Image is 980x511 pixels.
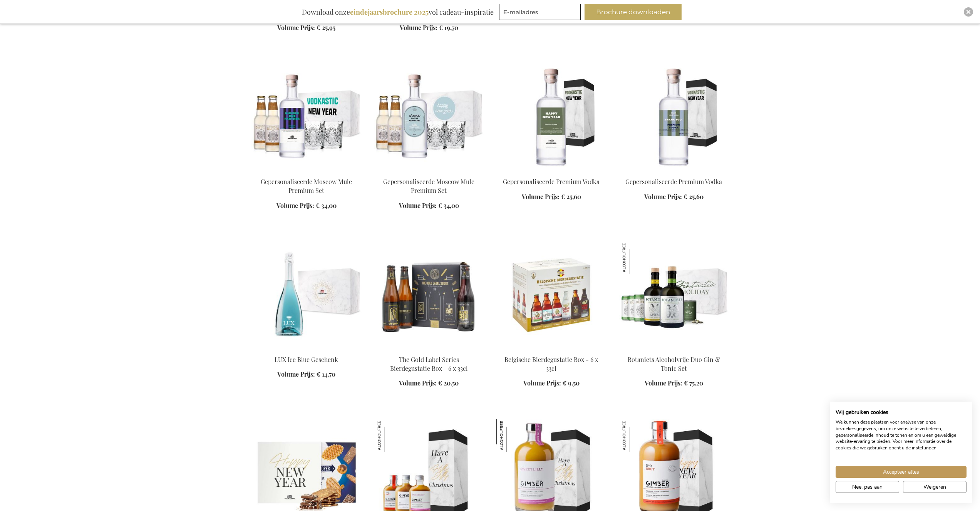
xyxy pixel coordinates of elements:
[645,379,703,388] a: Volume Prijs: € 75,20
[619,241,729,349] img: Botaniets non-alcoholic Duo Gin & Tonic Set
[298,4,497,20] div: Download onze vol cadeau-inspiratie
[399,379,437,387] span: Volume Prijs:
[251,168,362,175] a: Gepersonaliseerde Moscow Mule Premium Set
[683,193,704,201] span: € 25,60
[903,481,967,493] button: Alle cookies weigeren
[438,201,459,209] span: € 34,00
[399,201,437,209] span: Volume Prijs:
[496,168,606,175] a: Gepersonaliseerde Premium Vodka
[251,63,362,171] img: Gepersonaliseerde Moscow Mule Premium Set
[496,63,606,171] img: Gepersonaliseerde Premium Vodka
[277,370,315,378] span: Volume Prijs:
[836,466,967,478] button: Accepteer alle cookies
[374,63,484,171] img: Gepersonaliseerde Moscow Mule Premium Set
[317,23,335,32] span: € 25,95
[316,201,337,209] span: € 34,00
[438,379,459,387] span: € 20,50
[277,23,335,32] a: Volume Prijs: € 25,95
[276,201,314,209] span: Volume Prijs:
[350,7,429,17] b: eindejaarsbrochure 2025
[399,379,459,388] a: Volume Prijs: € 20,50
[277,23,315,32] span: Volume Prijs:
[390,355,468,372] a: The Gold Label Series Bierdegustatie Box - 6 x 33cl
[317,370,335,378] span: € 14,70
[496,419,529,452] img: Gimber Sweet Lilly
[496,346,606,353] a: Tasting Set Belgian Beers
[439,23,458,32] span: € 19,70
[966,10,971,14] img: Close
[374,346,484,353] a: The Gold Label Series Beer Tasting Set
[496,241,606,349] img: Tasting Set Belgian Beers
[251,241,362,349] img: Lux Ice Blue Sparkling Wine Gift Box
[625,178,722,186] a: Gepersonaliseerde Premium Vodka
[275,355,338,364] a: LUX Ice Blue Geschenk
[400,23,458,32] a: Volume Prijs: € 19,70
[561,193,581,201] span: € 25,60
[374,168,484,175] a: Gepersonaliseerde Moscow Mule Premium Set
[277,370,335,379] a: Volume Prijs: € 14,70
[645,379,682,387] span: Volume Prijs:
[504,355,598,372] a: Belgische Bierdegustatie Box - 6 x 33cl
[251,346,362,353] a: Lux Ice Blue Sparkling Wine Gift Box
[644,193,704,201] a: Volume Prijs: € 25,60
[383,178,474,194] a: Gepersonaliseerde Moscow Mule Premium Set
[836,419,967,451] p: We kunnen deze plaatsen voor analyse van onze bezoekersgegevens, om onze website te verbeteren, g...
[619,241,652,274] img: Botaniets Alcoholvrije Duo Gin & Tonic Set
[836,481,899,493] button: Pas cookie voorkeuren aan
[261,178,352,194] a: Gepersonaliseerde Moscow Mule Premium Set
[852,483,883,491] span: Nee, pas aan
[628,355,720,372] a: Botaniets Alcoholvrije Duo Gin & Tonic Set
[523,379,561,387] span: Volume Prijs:
[684,379,703,387] span: € 75,20
[374,241,484,349] img: The Gold Label Series Beer Tasting Set
[964,7,973,17] div: Close
[276,201,337,210] a: Volume Prijs: € 34,00
[619,168,729,175] a: Personalized Premium Vodka
[836,409,967,416] h2: Wij gebruiken cookies
[644,193,682,201] span: Volume Prijs:
[563,379,580,387] span: € 9,50
[522,193,560,201] span: Volume Prijs:
[883,468,919,476] span: Accepteer alles
[619,63,729,171] img: Personalized Premium Vodka
[503,178,600,186] a: Gepersonaliseerde Premium Vodka
[585,4,682,20] button: Brochure downloaden
[374,419,407,452] img: Gimber Tasting Box
[499,4,583,22] form: marketing offers and promotions
[400,23,437,32] span: Volume Prijs:
[923,483,946,491] span: Weigeren
[399,201,459,210] a: Volume Prijs: € 34,00
[619,419,652,452] img: Gimber Brut
[523,379,580,388] a: Volume Prijs: € 9,50
[522,193,581,201] a: Volume Prijs: € 25,60
[499,4,581,20] input: E-mailadres
[619,346,729,353] a: Botaniets non-alcoholic Duo Gin & Tonic Set Botaniets Alcoholvrije Duo Gin & Tonic Set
